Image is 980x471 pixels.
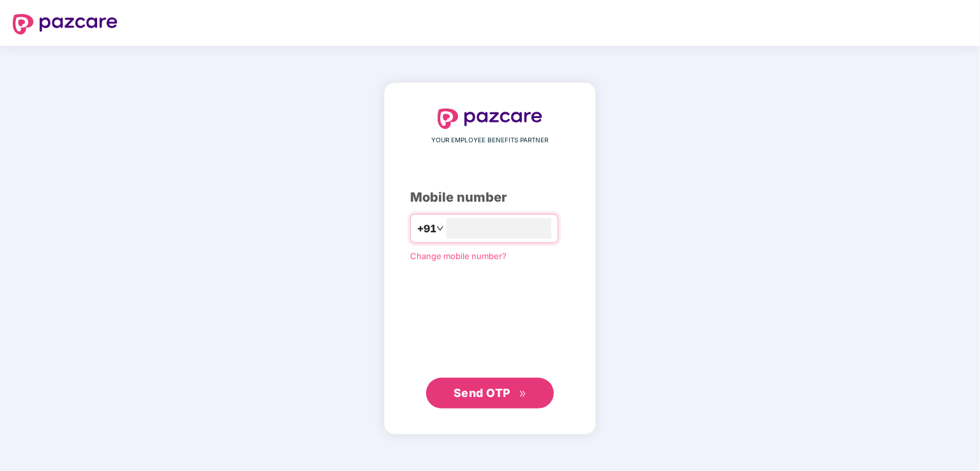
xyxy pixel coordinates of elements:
[417,221,436,237] span: +91
[410,188,570,207] div: Mobile number
[432,135,549,146] span: YOUR EMPLOYEE BENEFITS PARTNER
[13,14,118,34] img: logo
[426,378,554,408] button: Send OTPdouble-right
[410,251,507,261] a: Change mobile number?
[519,390,527,398] span: double-right
[454,386,510,400] span: Send OTP
[436,225,444,232] span: down
[438,108,542,129] img: logo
